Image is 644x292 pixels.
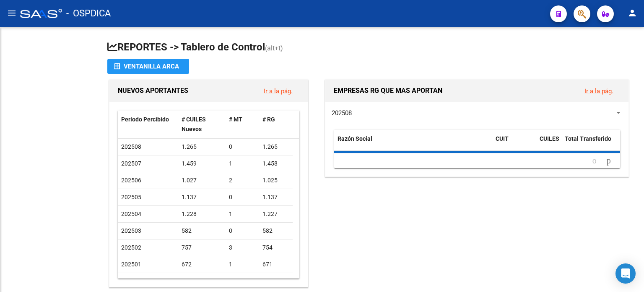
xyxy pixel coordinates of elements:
[229,116,242,123] span: # MT
[182,176,223,185] div: 1.027
[182,209,223,219] div: 1.228
[603,156,615,166] a: go to next page
[262,260,289,269] div: 671
[66,4,111,23] span: - OSPDICA
[182,260,223,269] div: 672
[121,194,141,200] span: 202505
[229,176,256,185] div: 2
[332,109,352,117] span: 202508
[229,276,256,286] div: 8
[121,160,141,167] span: 202507
[262,209,289,219] div: 1.227
[229,142,256,152] div: 0
[182,192,223,202] div: 1.137
[182,116,206,132] span: # CUILES Nuevos
[584,87,613,95] a: Ir a la pág.
[536,130,561,158] datatable-header-cell: CUILES
[182,276,223,286] div: 77
[257,83,299,99] button: Ir a la pág.
[121,116,169,123] span: Período Percibido
[229,243,256,253] div: 3
[121,227,141,234] span: 202503
[262,192,289,202] div: 1.137
[121,177,141,184] span: 202506
[338,135,372,142] span: Razón Social
[262,176,289,185] div: 1.025
[229,192,256,202] div: 0
[182,159,223,168] div: 1.459
[229,209,256,219] div: 1
[182,142,223,152] div: 1.265
[229,226,256,236] div: 0
[565,135,611,142] span: Total Transferido
[265,44,283,52] span: (alt+t)
[182,243,223,253] div: 757
[334,130,492,158] datatable-header-cell: Razón Social
[121,244,141,251] span: 202502
[226,110,259,138] datatable-header-cell: # MT
[262,276,289,286] div: 69
[182,226,223,236] div: 582
[561,130,620,158] datatable-header-cell: Total Transferido
[107,59,189,74] button: Ventanilla ARCA
[262,116,275,123] span: # RG
[262,243,289,253] div: 754
[262,226,289,236] div: 582
[114,59,182,74] div: Ventanilla ARCA
[264,87,293,95] a: Ir a la pág.
[540,135,559,142] span: CUILES
[492,130,536,158] datatable-header-cell: CUIT
[107,40,631,55] h1: REPORTES -> Tablero de Control
[121,210,141,217] span: 202504
[259,110,293,138] datatable-header-cell: # RG
[262,142,289,152] div: 1.265
[121,261,141,268] span: 202501
[121,143,141,150] span: 202508
[118,110,178,138] datatable-header-cell: Período Percibido
[118,87,188,95] span: NUEVOS APORTANTES
[627,8,637,18] mat-icon: person
[589,156,600,166] a: go to previous page
[121,278,141,284] span: 202412
[578,83,620,99] button: Ir a la pág.
[334,87,442,95] span: EMPRESAS RG QUE MAS APORTAN
[615,263,636,284] div: Open Intercom Messenger
[229,159,256,168] div: 1
[178,110,226,138] datatable-header-cell: # CUILES Nuevos
[229,260,256,269] div: 1
[496,135,509,142] span: CUIT
[7,8,17,18] mat-icon: menu
[262,159,289,168] div: 1.458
